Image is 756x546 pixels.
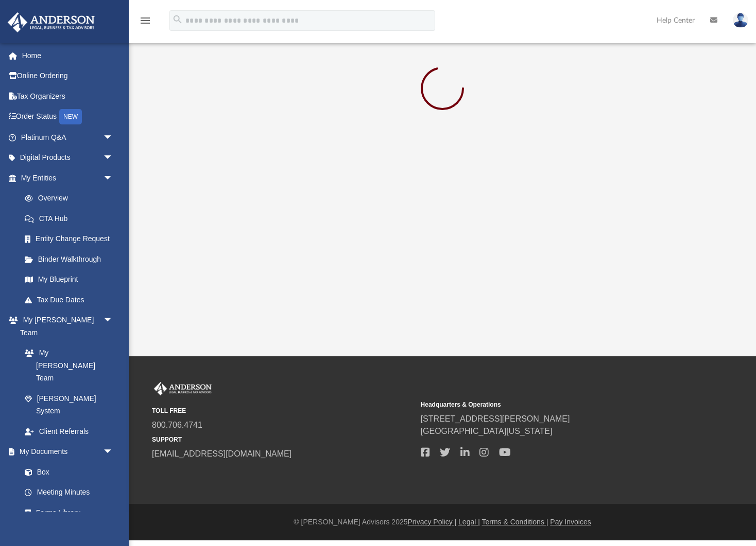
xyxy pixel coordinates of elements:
a: Binder Walkthrough [14,249,129,269]
i: menu [139,14,151,27]
small: Headquarters & Operations [421,400,682,409]
img: Anderson Advisors Platinum Portal [152,382,214,395]
a: Forms Library [14,502,118,523]
small: TOLL FREE [152,406,414,415]
a: Overview [14,188,129,209]
a: Legal | [458,518,480,526]
i: search [172,14,183,25]
span: arrow_drop_down [103,127,124,148]
span: arrow_drop_down [103,310,124,331]
a: Meeting Minutes [14,482,124,503]
span: arrow_drop_down [103,168,124,189]
a: Box [14,462,118,482]
a: [EMAIL_ADDRESS][DOMAIN_NAME] [152,449,291,458]
div: NEW [59,109,82,124]
a: Client Referrals [14,421,124,442]
a: Tax Organizers [7,86,129,106]
a: My Documentsarrow_drop_down [7,442,124,462]
span: arrow_drop_down [103,148,124,169]
img: User Pic [733,13,748,28]
a: Digital Productsarrow_drop_down [7,148,129,168]
a: Online Ordering [7,66,129,86]
a: Entity Change Request [14,229,129,249]
a: menu [139,20,151,27]
a: My [PERSON_NAME] Team [14,343,118,389]
img: Anderson Advisors Platinum Portal [5,12,98,32]
span: arrow_drop_down [103,442,124,463]
a: CTA Hub [14,208,129,229]
a: 800.706.4741 [152,421,202,429]
a: Tax Due Dates [14,289,129,310]
a: Platinum Q&Aarrow_drop_down [7,127,129,148]
div: © [PERSON_NAME] Advisors 2025 [129,517,756,527]
a: [GEOGRAPHIC_DATA][US_STATE] [421,427,553,435]
a: Terms & Conditions | [482,518,548,526]
a: My Blueprint [14,269,124,290]
a: My Entitiesarrow_drop_down [7,168,129,188]
a: Home [7,45,129,66]
a: [PERSON_NAME] System [14,388,124,421]
a: [STREET_ADDRESS][PERSON_NAME] [421,414,570,423]
a: My [PERSON_NAME] Teamarrow_drop_down [7,310,124,343]
a: Pay Invoices [550,518,591,526]
a: Order StatusNEW [7,106,129,128]
small: SUPPORT [152,435,414,444]
a: Privacy Policy | [408,518,457,526]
